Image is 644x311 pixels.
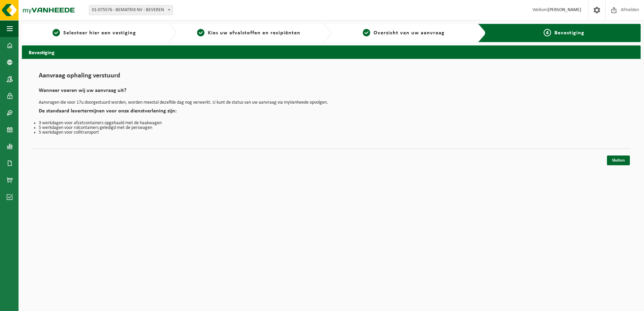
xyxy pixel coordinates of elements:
li: 3 werkdagen voor afzetcontainers opgehaald met de haakwagen [39,121,624,126]
span: Bevestiging [554,30,584,36]
h2: De standaard levertermijnen voor onze dienstverlening zijn: [39,108,624,117]
a: 2Kies uw afvalstoffen en recipiënten [180,29,318,37]
span: Kies uw afvalstoffen en recipiënten [208,30,300,36]
span: 3 [363,29,370,36]
li: 5 werkdagen voor collitransport [39,130,624,135]
h2: Wanneer voeren wij uw aanvraag uit? [39,88,624,97]
span: 01-075576 - BEMATRIX NV - BEVEREN [89,5,173,15]
span: 01-075576 - BEMATRIX NV - BEVEREN [89,5,172,15]
strong: [PERSON_NAME] [548,7,581,12]
h1: Aanvraag ophaling verstuurd [39,72,624,83]
a: 1Selecteer hier een vestiging [25,29,163,37]
span: 1 [53,29,60,36]
h2: Bevestiging [22,45,641,59]
span: 2 [197,29,204,36]
li: 5 werkdagen voor rolcontainers geledigd met de perswagen [39,126,624,130]
p: Aanvragen die voor 17u doorgestuurd worden, worden meestal dezelfde dag nog verwerkt. U kunt de s... [39,100,624,105]
a: Sluiten [607,155,630,165]
span: 4 [544,29,551,36]
span: Overzicht van uw aanvraag [374,30,445,36]
span: Selecteer hier een vestiging [63,30,136,36]
a: 3Overzicht van uw aanvraag [335,29,473,37]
